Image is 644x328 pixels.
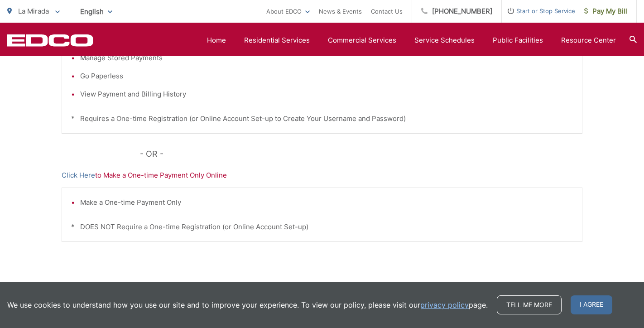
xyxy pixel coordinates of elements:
[561,35,616,46] a: Resource Center
[497,295,562,314] a: Tell me more
[62,170,582,181] p: to Make a One-time Payment Only Online
[371,6,403,17] a: Contact Us
[414,35,475,46] a: Service Schedules
[493,35,543,46] a: Public Facilities
[73,4,119,19] span: English
[18,7,49,15] span: La Mirada
[71,113,573,124] p: * Requires a One-time Registration (or Online Account Set-up to Create Your Username and Password)
[571,295,612,314] span: I agree
[80,197,573,208] li: Make a One-time Payment Only
[328,35,396,46] a: Commercial Services
[7,299,488,310] p: We use cookies to understand how you use our site and to improve your experience. To view our pol...
[244,35,310,46] a: Residential Services
[584,6,627,17] span: Pay My Bill
[80,53,573,63] li: Manage Stored Payments
[319,6,362,17] a: News & Events
[140,147,583,161] p: - OR -
[266,6,310,17] a: About EDCO
[420,299,469,310] a: privacy policy
[71,222,573,232] p: * DOES NOT Require a One-time Registration (or Online Account Set-up)
[207,35,226,46] a: Home
[80,89,573,100] li: View Payment and Billing History
[7,34,93,47] a: EDCD logo. Return to the homepage.
[80,71,573,82] li: Go Paperless
[62,170,95,181] a: Click Here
